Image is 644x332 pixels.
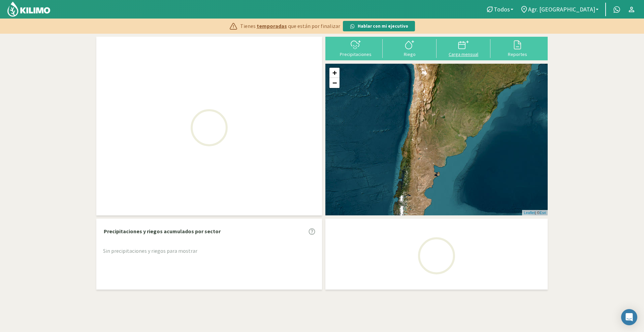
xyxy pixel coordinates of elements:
img: Loading... [175,94,243,161]
a: Leaflet [524,211,535,215]
div: | © [522,210,548,216]
p: Tienes [240,22,340,30]
span: Agr. [GEOGRAPHIC_DATA] [528,6,595,13]
button: Riego [383,39,437,57]
div: Carga mensual [439,52,488,57]
div: Riego [385,52,434,57]
button: Reportes [490,39,544,57]
img: Kilimo [7,1,51,17]
span: que están por finalizar [288,22,340,30]
p: Precipitaciones y riegos acumulados por sector [104,227,221,235]
span: Todos [494,6,510,13]
button: Precipitaciones [329,39,383,57]
button: Hablar con mi ejecutivo [343,21,415,32]
span: temporadas [257,22,287,30]
a: Esri [540,211,546,215]
div: Precipitaciones [331,52,381,57]
img: Loading... [403,222,470,290]
a: Zoom in [329,68,340,78]
p: Hablar con mi ejecutivo [358,23,408,30]
div: Reportes [492,52,542,57]
button: Carga mensual [437,39,490,57]
div: Open Intercom Messenger [621,309,637,325]
h5: Sin precipitaciones y riegos para mostrar [103,248,315,254]
a: Zoom out [329,78,340,88]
